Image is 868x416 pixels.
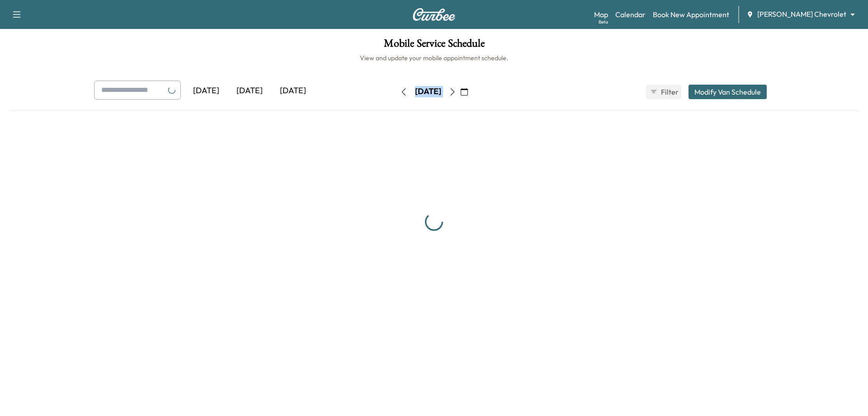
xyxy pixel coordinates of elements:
[271,81,315,101] div: [DATE]
[412,8,456,21] img: Curbee Logo
[615,9,646,20] a: Calendar
[9,38,859,53] h1: Mobile Service Schedule
[184,81,228,101] div: [DATE]
[646,85,681,99] button: Filter
[661,86,677,97] span: Filter
[415,86,441,97] div: [DATE]
[9,53,859,62] h6: View and update your mobile appointment schedule.
[653,9,729,20] a: Book New Appointment
[599,19,608,25] div: Beta
[594,9,608,20] a: MapBeta
[757,9,846,19] span: [PERSON_NAME] Chevrolet
[689,85,767,99] button: Modify Van Schedule
[228,81,271,101] div: [DATE]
